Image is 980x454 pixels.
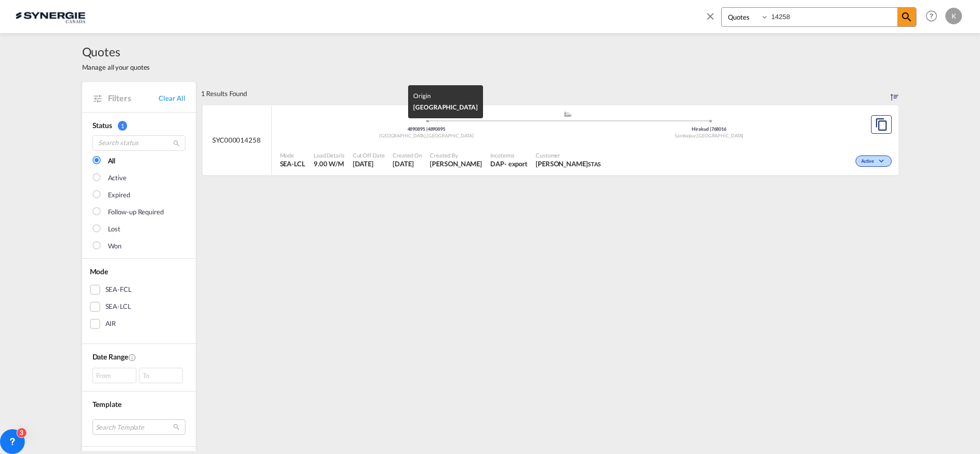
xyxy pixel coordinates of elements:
span: SYC000014258 [212,135,261,145]
span: Created On [393,151,422,159]
span: Karine Harvey STAS [536,159,601,168]
span: | [710,126,711,132]
input: Search status [92,135,185,151]
span: 22 Aug 2025 [353,159,385,168]
div: Won [108,241,122,252]
span: | [426,126,428,132]
md-icon: assets/icons/custom/copyQuote.svg [875,118,888,131]
md-checkbox: AIR [90,319,188,329]
img: 1f56c880d42311ef80fc7dca854c8e59.png [15,5,85,28]
span: 4890895 [408,126,428,132]
div: K [945,8,962,24]
span: Customer [536,151,601,159]
div: SYC000014258 assets/icons/custom/ship-fill.svgassets/icons/custom/roll-o-plane.svgOrigin JapanDes... [203,105,898,176]
md-icon: icon-chevron-down [877,159,889,164]
span: Quotes [82,43,150,60]
a: Clear All [159,93,185,103]
div: Expired [108,190,130,200]
span: Created By [430,151,482,159]
md-icon: icon-magnify [173,139,180,147]
span: Date Range [92,352,128,361]
span: [GEOGRAPHIC_DATA] [697,133,743,138]
span: Mode [280,151,305,159]
md-icon: icon-magnify [900,11,913,23]
md-icon: assets/icons/custom/ship-fill.svg [562,112,574,117]
span: 4890895 [428,126,445,132]
span: icon-close [705,7,721,32]
span: [GEOGRAPHIC_DATA] [413,103,477,111]
span: [GEOGRAPHIC_DATA] [427,133,473,138]
md-icon: icon-close [705,10,716,22]
span: Cut Off Date [353,151,385,159]
span: , [426,133,427,138]
span: [GEOGRAPHIC_DATA] [379,133,427,138]
span: 1 [118,121,127,131]
div: AIR [105,319,116,329]
div: All [108,156,116,166]
div: DAP [490,159,504,168]
span: STAS [588,161,601,167]
span: 22 Aug 2025 [393,159,422,168]
span: Template [92,400,121,409]
div: Status 1 [92,120,185,131]
div: - export [504,159,527,168]
span: Filters [108,92,159,104]
div: SEA-LCL [105,302,131,312]
span: , [696,133,697,138]
span: 9.00 W/M [314,160,344,168]
div: Follow-up Required [108,207,164,217]
span: Hirakud [692,126,711,132]
input: Enter Quotation Number [769,8,897,26]
div: Active [108,173,127,183]
div: SEA-FCL [105,285,132,295]
span: Sambalpur [675,133,697,138]
button: Copy Quote [871,115,892,134]
div: 1 Results Found [201,82,247,105]
span: Karen Mercier [430,159,482,168]
span: SEA-LCL [280,159,305,168]
md-checkbox: SEA-LCL [90,302,188,312]
md-checkbox: SEA-FCL [90,285,188,295]
div: To [139,368,183,383]
div: Lost [108,224,121,234]
div: From [92,368,136,383]
span: Help [923,7,940,25]
span: Active [861,158,876,165]
div: Help [923,7,945,26]
md-icon: Created On [128,353,136,362]
div: DAP export [490,159,527,168]
span: 768016 [711,126,726,132]
span: From To [92,368,185,383]
span: Load Details [314,151,345,159]
span: Status [92,121,112,130]
div: Origin [413,90,477,102]
div: Change Status Here [855,155,891,167]
span: Incoterms [490,151,527,159]
span: Manage all your quotes [82,62,150,72]
span: icon-magnify [897,8,916,26]
span: Mode [90,267,108,276]
div: Sort by: Created On [891,82,898,105]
